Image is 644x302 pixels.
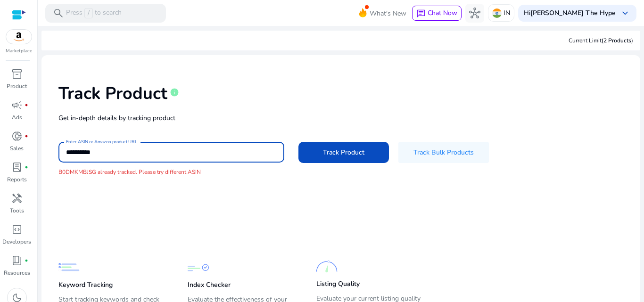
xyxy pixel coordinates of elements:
button: hub [465,4,484,23]
p: Get in-depth details by tracking product [58,113,623,123]
img: amazon.svg [6,30,32,44]
span: hub [469,8,480,19]
p: B0DMKMBJSG already tracked. Please try different ASIN [58,168,623,176]
img: Listing Quality [316,256,338,277]
p: Keyword Tracking [58,280,113,290]
span: What's New [370,5,406,22]
span: info [170,88,179,97]
span: fiber_manual_record [25,134,28,138]
span: code_blocks [11,224,23,235]
span: (2 Products [602,37,631,44]
span: fiber_manual_record [25,259,28,262]
p: Listing Quality [316,279,360,289]
span: search [53,8,64,19]
img: in.svg [492,8,502,18]
span: fiber_manual_record [25,165,28,169]
span: fiber_manual_record [25,103,28,107]
button: Track Product [298,142,389,163]
p: Index Checker [188,280,231,290]
span: Chat Now [428,8,457,17]
img: Keyword Tracking [58,257,80,278]
b: [PERSON_NAME] The Hype [530,8,616,17]
button: Track Bulk Products [398,142,489,163]
mat-label: Enter ASIN or Amazon product URL [66,139,137,145]
p: Ads [12,113,22,122]
p: Product [7,82,27,90]
p: Hi [524,10,616,16]
p: Developers [2,237,31,246]
span: handyman [11,193,23,204]
div: Current Limit ) [569,36,633,45]
p: Tools [10,206,24,215]
p: Marketplace [6,48,32,55]
span: book_4 [11,255,23,266]
img: Index Checker [188,257,209,278]
h1: Track Product [58,83,167,104]
p: IN [504,5,510,21]
span: chat [416,9,426,18]
p: Resources [4,269,30,277]
p: Press to search [66,8,122,18]
span: / [84,8,93,18]
span: Track Product [323,147,364,157]
button: chatChat Now [412,6,462,21]
p: Sales [10,144,24,153]
p: Reports [7,175,27,184]
span: donut_small [11,131,23,142]
span: Track Bulk Products [413,147,474,157]
span: keyboard_arrow_down [619,8,631,19]
span: campaign [11,99,23,111]
span: inventory_2 [11,68,23,80]
span: lab_profile [11,162,23,173]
